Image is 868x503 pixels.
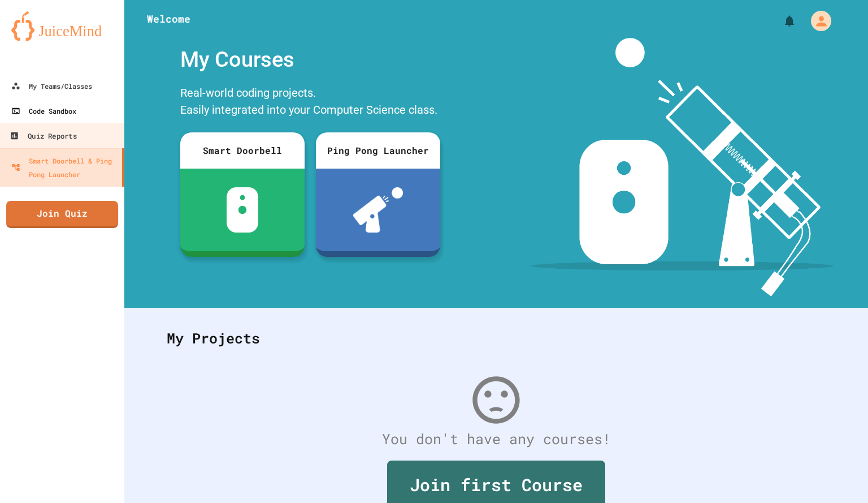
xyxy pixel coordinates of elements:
div: My Account [799,8,834,34]
div: My Courses [175,38,446,81]
img: banner-image-my-projects.png [531,38,834,296]
img: ppl-with-ball.png [353,187,403,233]
div: You don't have any courses! [155,428,837,450]
div: My Teams/Classes [11,79,92,93]
img: sdb-white.svg [227,187,259,233]
div: Code Sandbox [11,104,76,118]
div: Smart Doorbell [180,132,305,169]
a: Join Quiz [6,201,118,228]
img: logo-orange.svg [11,11,113,41]
div: My Projects [155,316,837,360]
div: Ping Pong Launcher [316,132,440,169]
div: Smart Doorbell & Ping Pong Launcher [11,154,118,181]
div: Quiz Reports [10,129,76,143]
div: My Notifications [762,11,799,31]
div: Real-world coding projects. Easily integrated into your Computer Science class. [175,81,446,124]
